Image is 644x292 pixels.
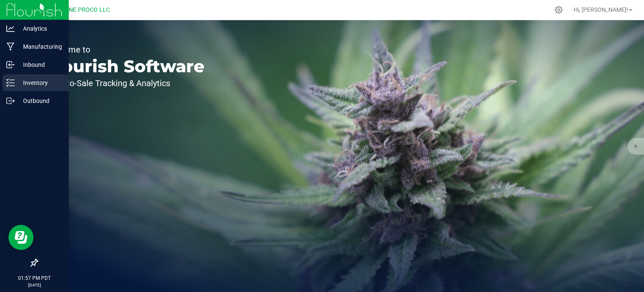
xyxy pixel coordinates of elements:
p: Flourish Software [45,58,205,75]
p: Manufacturing [15,42,65,52]
span: Hi, [PERSON_NAME]! [574,6,628,13]
p: 01:57 PM PDT [4,274,65,282]
p: Inventory [15,78,65,88]
inline-svg: Inbound [6,61,15,69]
p: Seed-to-Sale Tracking & Analytics [45,79,205,87]
p: [DATE] [4,282,65,288]
div: Manage settings [553,6,564,14]
inline-svg: Manufacturing [6,42,15,51]
iframe: Resource center [8,225,34,250]
inline-svg: Analytics [6,24,15,33]
p: Outbound [15,96,65,106]
p: Inbound [15,60,65,70]
inline-svg: Outbound [6,97,15,105]
span: DUNE PROCO LLC [61,6,110,13]
inline-svg: Inventory [6,79,15,87]
p: Welcome to [45,45,205,54]
p: Analytics [15,24,65,34]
